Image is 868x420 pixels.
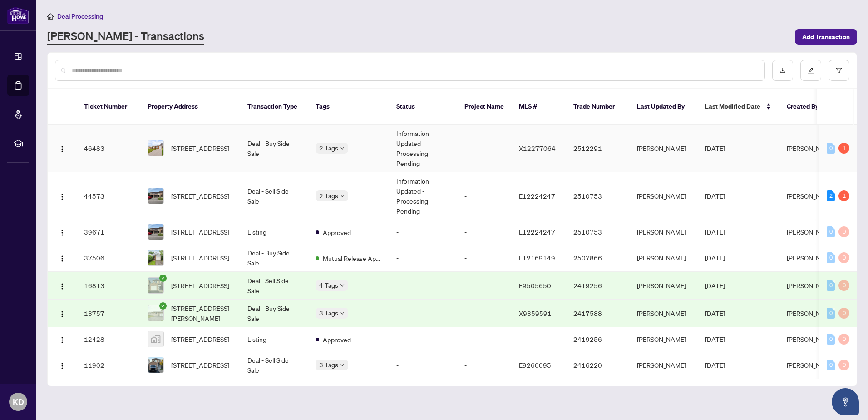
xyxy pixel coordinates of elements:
[802,30,850,44] span: Add Transaction
[171,227,229,237] span: [STREET_ADDRESS]
[389,172,457,220] td: Information Updated - Processing Pending
[148,140,163,156] img: thumbnail-img
[457,172,512,220] td: -
[240,351,308,379] td: Deal - Sell Side Sale
[800,60,821,81] button: edit
[59,336,66,344] img: Logo
[59,310,66,318] img: Logo
[340,311,345,315] span: down
[59,255,66,262] img: Logo
[148,188,163,204] img: thumbnail-img
[519,144,556,152] span: X12277064
[457,220,512,244] td: -
[457,125,512,172] td: -
[55,358,69,372] button: Logo
[171,303,233,323] span: [STREET_ADDRESS][PERSON_NAME]
[389,300,457,327] td: -
[838,308,849,319] div: 0
[566,220,630,244] td: 2510753
[148,331,163,347] img: thumbnail-img
[838,190,849,201] div: 1
[340,283,345,288] span: down
[47,13,54,20] span: home
[171,334,229,344] span: [STREET_ADDRESS]
[838,280,849,291] div: 0
[787,192,836,200] span: [PERSON_NAME]
[827,308,835,319] div: 0
[519,228,555,236] span: E12224247
[159,302,167,310] span: check-circle
[323,335,351,345] span: Approved
[827,143,835,154] div: 0
[705,254,725,262] span: [DATE]
[308,89,389,125] th: Tags
[319,360,338,370] span: 3 Tags
[77,244,140,272] td: 37506
[148,305,163,321] img: thumbnail-img
[827,252,835,263] div: 0
[55,278,69,293] button: Logo
[838,226,849,237] div: 0
[389,125,457,172] td: Information Updated - Processing Pending
[829,60,849,81] button: filter
[838,360,849,370] div: 0
[827,190,835,201] div: 2
[319,308,338,318] span: 3 Tags
[171,280,229,290] span: [STREET_ADDRESS]
[148,278,163,293] img: thumbnail-img
[319,143,338,153] span: 2 Tags
[55,306,69,320] button: Logo
[57,12,103,20] span: Deal Processing
[240,244,308,272] td: Deal - Buy Side Sale
[512,89,566,125] th: MLS #
[630,125,698,172] td: [PERSON_NAME]
[159,275,167,282] span: check-circle
[55,189,69,203] button: Logo
[59,229,66,236] img: Logo
[47,29,204,45] a: [PERSON_NAME] - Transactions
[55,141,69,155] button: Logo
[240,89,308,125] th: Transaction Type
[389,327,457,351] td: -
[457,89,512,125] th: Project Name
[340,194,345,198] span: down
[457,272,512,300] td: -
[566,172,630,220] td: 2510753
[519,361,551,369] span: E9260095
[240,272,308,300] td: Deal - Sell Side Sale
[630,172,698,220] td: [PERSON_NAME]
[240,220,308,244] td: Listing
[705,144,725,152] span: [DATE]
[319,190,338,201] span: 2 Tags
[457,244,512,272] td: -
[7,7,29,24] img: logo
[240,125,308,172] td: Deal - Buy Side Sale
[77,351,140,379] td: 11902
[838,143,849,154] div: 1
[240,300,308,327] td: Deal - Buy Side Sale
[55,332,69,346] button: Logo
[787,228,836,236] span: [PERSON_NAME]
[77,272,140,300] td: 16813
[457,300,512,327] td: -
[630,327,698,351] td: [PERSON_NAME]
[566,244,630,272] td: 2507866
[566,327,630,351] td: 2419256
[827,334,835,345] div: 0
[566,351,630,379] td: 2416220
[519,309,552,317] span: X9359591
[389,244,457,272] td: -
[630,89,698,125] th: Last Updated By
[566,89,630,125] th: Trade Number
[705,101,760,111] span: Last Modified Date
[323,227,351,237] span: Approved
[827,280,835,291] div: 0
[566,272,630,300] td: 2419256
[630,244,698,272] td: [PERSON_NAME]
[171,253,229,263] span: [STREET_ADDRESS]
[389,220,457,244] td: -
[519,192,555,200] span: E12224247
[77,125,140,172] td: 46483
[171,360,229,370] span: [STREET_ADDRESS]
[795,29,857,45] button: Add Transaction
